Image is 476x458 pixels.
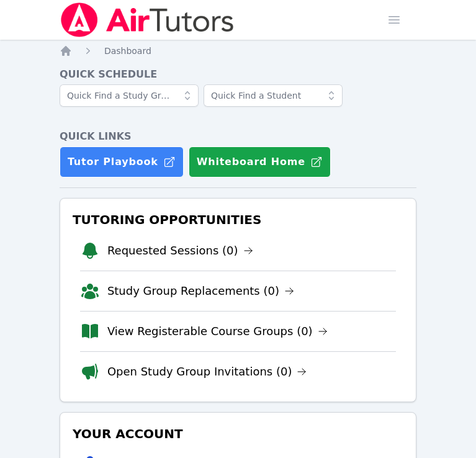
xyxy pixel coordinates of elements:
[107,323,328,340] a: View Registerable Course Groups (0)
[107,363,307,380] a: Open Study Group Invitations (0)
[60,67,416,82] h4: Quick Schedule
[189,146,331,177] button: Whiteboard Home
[204,84,343,107] input: Quick Find a Student
[104,45,151,57] a: Dashboard
[107,242,253,259] a: Requested Sessions (0)
[60,84,199,107] input: Quick Find a Study Group
[60,146,184,177] a: Tutor Playbook
[60,2,235,37] img: Air Tutors
[60,129,416,144] h4: Quick Links
[60,45,416,57] nav: Breadcrumb
[107,282,294,300] a: Study Group Replacements (0)
[104,46,151,56] span: Dashboard
[70,423,406,445] h3: Your Account
[70,209,406,231] h3: Tutoring Opportunities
